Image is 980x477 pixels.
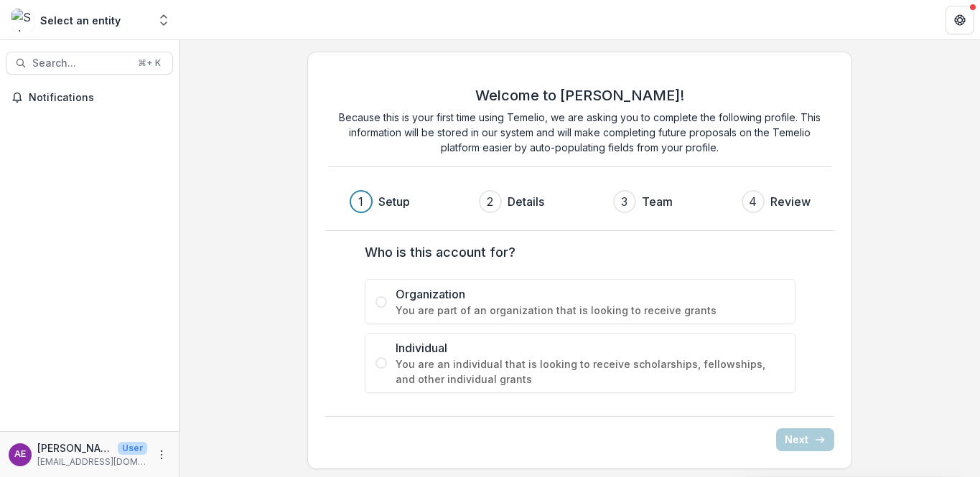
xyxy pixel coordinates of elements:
button: Search... [6,52,173,75]
div: 2 [487,193,493,210]
button: Next [776,428,834,451]
span: Organization [396,285,785,303]
h2: Welcome to [PERSON_NAME]! [475,87,684,104]
span: Search... [32,57,129,70]
h3: Team [642,193,673,210]
div: ⌘ + K [135,55,164,71]
span: Notifications [29,92,167,104]
div: Select an entity [40,13,121,28]
span: You are an individual that is looking to receive scholarships, fellowships, and other individual ... [396,356,785,387]
button: More [153,446,170,463]
div: Anna Elder [14,450,26,459]
p: [PERSON_NAME] [37,440,112,455]
button: Open entity switcher [154,6,174,34]
div: Progress [350,190,811,213]
h3: Setup [378,193,410,210]
h3: Details [508,193,544,210]
div: 1 [358,193,363,210]
span: You are part of an organization that is looking to receive grants [396,303,785,318]
div: 4 [749,193,757,210]
button: Get Help [946,6,974,34]
p: Because this is your first time using Temelio, we are asking you to complete the following profil... [329,110,831,155]
h3: Review [770,193,811,210]
button: Notifications [6,86,173,109]
div: 3 [621,193,627,210]
label: Who is this account for? [365,242,787,262]
img: Select an entity [11,9,34,32]
p: User [118,442,147,455]
span: Individual [396,339,785,356]
p: [EMAIL_ADDRESS][DOMAIN_NAME] [37,455,147,468]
